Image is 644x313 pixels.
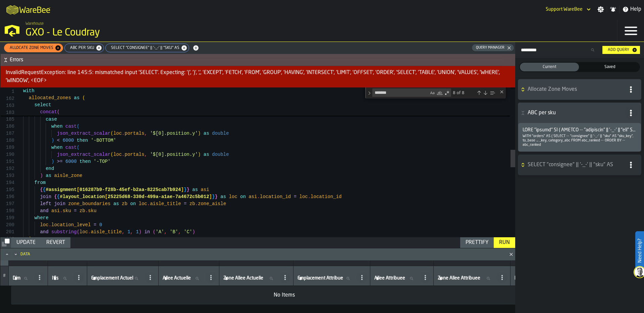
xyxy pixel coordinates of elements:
[130,201,136,206] span: on
[44,239,68,247] div: Revert
[212,152,229,157] span: double
[20,252,502,257] div: Data
[595,6,607,13] label: button-toggle-Settings
[260,194,291,199] span: location_id
[181,45,187,51] span: Remove tag
[630,5,641,13] span: Help
[204,131,209,136] span: as
[195,201,198,206] span: .
[0,172,14,179] div: 193
[0,88,14,95] span: 1
[472,44,514,51] button: button-Query Manager
[40,208,48,213] span: and
[12,251,20,258] button: Minimize
[40,222,48,228] span: loc
[14,239,38,247] div: Update
[139,201,147,206] span: loc
[150,131,198,136] span: '$[0].position.y'
[63,208,71,213] span: sku
[184,229,192,235] span: 'C'
[91,275,133,281] span: label
[298,275,343,281] span: label
[229,194,237,199] span: loc
[90,274,144,283] input: label
[366,87,372,99] div: Toggle Replace
[113,201,119,206] span: as
[66,46,96,50] span: ABC per sku
[63,138,74,143] span: 6000
[40,229,48,235] span: and
[77,229,79,235] span: (
[144,229,150,235] span: in
[0,186,14,193] div: 195
[51,274,72,283] input: label
[40,173,43,178] span: )
[99,222,102,228] span: 0
[543,5,592,13] div: DropdownMenuValue-Support WareBee
[29,95,71,101] span: allocated_zones
[57,159,63,164] span: >=
[463,239,491,247] div: Prettify
[79,159,91,164] span: then
[55,45,61,51] span: Remove tag
[54,201,65,206] span: join
[618,20,644,42] label: button-toggle-Menu
[215,194,217,199] span: }
[523,134,637,147] p: WITH "orders" AS ( SELECT -- "consignee" || '-_-' || "sku" AS "sku_key", to_base ... _key, catego...
[35,215,49,221] span: where
[602,46,640,54] button: button-Add Query
[40,109,57,115] span: concat
[29,236,32,242] span: )
[40,187,43,192] span: {
[473,46,507,50] div: Query Manager
[122,229,124,235] span: ,
[125,152,145,157] span: portals
[74,95,79,101] span: as
[0,116,14,123] div: 185
[144,152,147,157] span: ,
[636,232,643,269] label: Need Help?
[139,229,142,235] span: )
[0,237,11,248] button: button-
[518,79,641,100] button: button-
[0,130,14,137] div: 187
[580,62,640,72] label: button-switch-multi-Saved
[40,201,51,206] span: left
[110,152,113,157] span: (
[41,237,70,248] button: button-Revert
[32,236,34,242] span: ,
[605,48,632,52] div: Add Query
[170,229,178,235] span: 'B'
[0,109,14,116] span: 183
[156,229,164,235] span: 'A'
[16,292,552,300] div: No Items
[528,161,622,169] span: SELECT "consignee" || '-_-' || "sku" AS
[0,123,14,130] div: 186
[11,237,41,248] button: button-Update
[178,229,181,235] span: ,
[0,229,14,236] div: 201
[0,236,14,243] div: 202
[88,208,96,213] span: sku
[0,151,14,158] div: 190
[46,166,54,171] span: end
[68,201,110,206] span: zone_boundaries
[373,89,429,97] textarea: Find
[374,275,405,281] span: label
[0,95,14,102] span: 162
[198,152,201,157] span: )
[79,208,85,213] span: zb
[436,274,495,283] input: label
[96,45,102,51] span: Remove tag
[125,131,145,136] span: portals
[483,90,488,96] div: Next Match (Enter)
[212,131,229,136] span: double
[54,173,82,178] span: aisle_zone
[580,63,639,71] div: thumb
[523,127,637,133] span: LORE "ipsumd" SI ( AMETCO -- "adipiscin" || '-_-' || "eli" SE "doe_tem", in_utla03(et_dol5(magn_a...
[0,102,14,109] span: 163
[0,54,515,66] button: button-
[46,173,51,178] span: as
[521,64,578,70] span: Current
[153,229,156,235] span: (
